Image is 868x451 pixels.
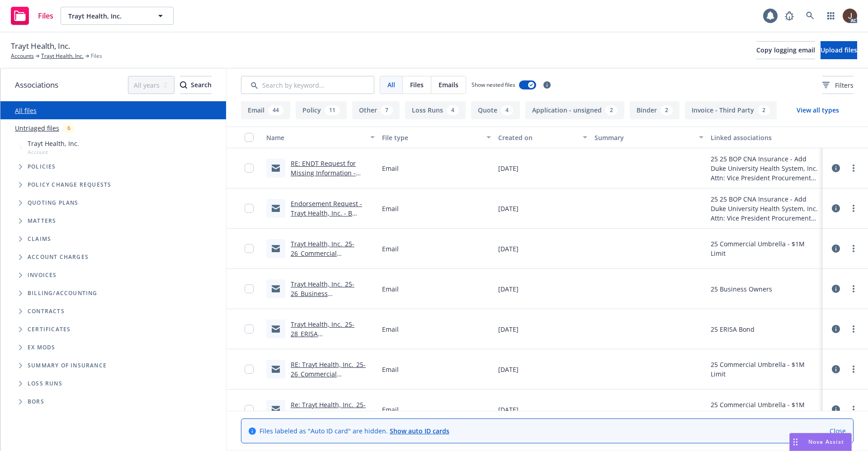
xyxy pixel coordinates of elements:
[28,236,51,242] span: Claims
[711,400,819,419] div: 25 Commercial Umbrella - $1M Limit
[780,7,798,25] a: Report a Bug
[848,283,859,294] a: more
[789,433,852,451] button: Nova Assist
[382,405,399,414] span: Email
[830,426,846,436] a: Close
[180,76,212,94] div: Search
[28,291,98,296] span: Billing/Accounting
[711,194,819,223] div: 25 25 BOP CNA Insurance - Add Duke University Health System, Inc. Attn: Vice President Procuremen...
[325,105,340,115] div: 11
[382,365,399,374] span: Email
[387,80,395,89] span: All
[498,284,519,294] span: [DATE]
[848,203,859,214] a: more
[245,284,254,293] input: Toggle Row Selected
[495,127,591,148] button: Created on
[28,272,57,278] span: Invoices
[498,164,519,173] span: [DATE]
[180,81,187,89] svg: Search
[711,284,772,294] div: 25 Business Owners
[707,127,823,148] button: Linked associations
[28,381,62,386] span: Loss Runs
[498,244,519,254] span: [DATE]
[711,324,755,334] div: 25 ERISA Bond
[382,164,399,173] span: Email
[821,46,857,54] span: Upload files
[498,405,519,414] span: [DATE]
[28,218,56,224] span: Matters
[245,164,254,173] input: Toggle Row Selected
[11,52,34,60] a: Accounts
[439,80,458,89] span: Emails
[291,280,368,317] a: Trayt Health, Inc._25-26_Business Owners_REINSTATEMENT eff [DATE]
[245,405,254,414] input: Toggle Row Selected
[28,399,44,404] span: BORs
[15,123,59,133] a: Untriaged files
[378,127,494,148] button: File type
[28,327,71,332] span: Certificates
[291,199,362,227] a: Endorsement Request - Trayt Health, Inc. - B 6021449635
[91,52,102,60] span: Files
[498,133,578,142] div: Created on
[291,320,370,357] a: Trayt Health, Inc._25-28_ERISA Bond_REINSTATEMENT eff [DATE]
[390,427,449,435] a: Show auto ID cards
[822,80,854,90] span: Filters
[268,105,283,115] div: 44
[498,365,519,374] span: [DATE]
[28,363,107,368] span: Summary of insurance
[0,137,226,284] div: Tree Example
[68,11,146,21] span: Trayt Health, Inc.
[525,101,624,119] button: Application - unsigned
[15,79,58,91] span: Associations
[501,105,513,115] div: 4
[660,105,673,115] div: 2
[180,76,212,94] button: SearchSearch
[758,105,770,115] div: 2
[28,200,79,206] span: Quoting plans
[266,133,365,142] div: Name
[756,46,815,54] span: Copy logging email
[241,76,374,94] input: Search by keyword...
[245,244,254,253] input: Toggle Row Selected
[382,284,399,294] span: Email
[28,254,89,260] span: Account charges
[471,101,520,119] button: Quote
[848,243,859,254] a: more
[848,404,859,415] a: more
[291,240,373,277] a: Trayt Health, Inc._25-26_Commercial Umbrella_REINSTATEMENT eff [DATE]
[782,101,854,119] button: View all types
[498,204,519,213] span: [DATE]
[447,105,459,115] div: 4
[822,76,854,94] button: Filters
[61,7,174,25] button: Trayt Health, Inc.
[259,426,449,436] span: Files labeled as "Auto ID card" are hidden.
[291,400,366,437] a: Re: Trayt Health, Inc._25-26_Commercial Umbrella_Notice of Cancellation eff [DATE]
[263,127,378,148] button: Name
[0,284,226,411] div: Folder Tree Example
[685,101,777,119] button: Invoice - Third Party
[472,81,515,89] span: Show nested files
[801,7,819,25] a: Search
[381,105,393,115] div: 7
[382,324,399,334] span: Email
[843,9,857,23] img: photo
[711,133,819,142] div: Linked associations
[711,154,819,183] div: 25 25 BOP CNA Insurance - Add Duke University Health System, Inc. Attn: Vice President Procuremen...
[630,101,679,119] button: Binder
[848,364,859,375] a: more
[790,433,801,451] div: Drag to move
[848,324,859,334] a: more
[245,133,254,142] input: Select all
[382,204,399,213] span: Email
[28,148,79,156] span: Account
[808,438,844,446] span: Nova Assist
[594,133,693,142] div: Summary
[821,41,857,59] button: Upload files
[241,101,290,119] button: Email
[756,41,815,59] button: Copy logging email
[291,159,374,206] a: RE: ENDT Request for Missing Information - TRAYT HEALTH, INC. - CNP - Policy# 6021449635 - EWRK# ...
[848,163,859,174] a: more
[835,80,854,90] span: Filters
[28,164,56,169] span: Policies
[591,127,707,148] button: Summary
